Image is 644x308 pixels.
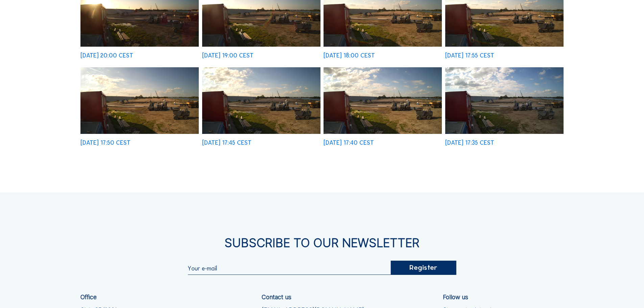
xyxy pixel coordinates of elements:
img: image_52640744 [324,67,442,134]
div: [DATE] 18:00 CEST [324,53,375,59]
div: Office [80,294,97,300]
input: Your e-mail [188,265,390,272]
div: Follow us [443,294,468,300]
img: image_52640602 [445,67,564,134]
div: [DATE] 17:55 CEST [445,53,494,59]
div: [DATE] 17:40 CEST [324,140,374,146]
div: [DATE] 19:00 CEST [202,53,254,59]
div: Subscribe to our newsletter [80,237,564,249]
img: image_52640826 [202,67,320,134]
img: image_52640970 [80,67,199,134]
div: Contact us [262,294,291,300]
div: [DATE] 17:45 CEST [202,140,252,146]
div: [DATE] 17:50 CEST [80,140,130,146]
div: [DATE] 20:00 CEST [80,53,133,59]
div: [DATE] 17:35 CEST [445,140,494,146]
div: Register [390,261,456,275]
